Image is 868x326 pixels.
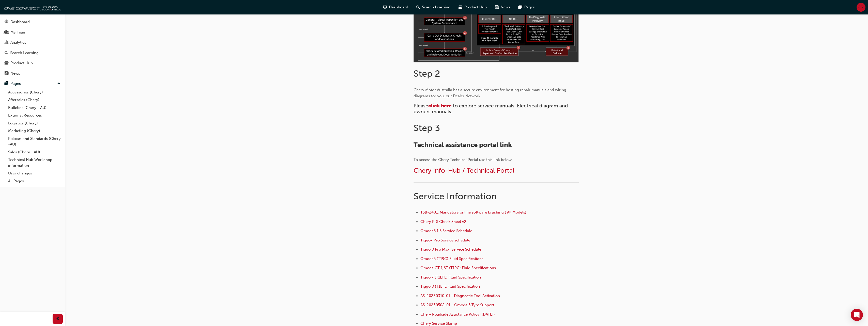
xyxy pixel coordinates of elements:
span: pages-icon [518,4,522,10]
a: Sales (Chery - AU) [6,148,63,156]
a: news-iconNews [491,2,514,12]
a: All Pages [6,177,63,185]
span: To access the Chery Technical Portal use this link below [414,157,512,162]
span: JQ [858,4,864,10]
a: Aftersales (Chery) [6,96,63,104]
a: Dashboard [2,17,63,27]
a: Omoda GT 1,6T (T19C) Fluid Specifications [420,266,496,270]
span: search-icon [5,51,8,55]
a: Search Learning [2,48,63,58]
span: car-icon [459,4,462,10]
a: Omoda5 1.5 Service Schedule [420,229,472,233]
span: Chery Motor Australia has a secure environment for hosting repair manuals and wiring diagrams for... [414,88,567,98]
button: DashboardMy TeamAnalyticsSearch LearningProduct HubNews [2,16,63,79]
a: My Team [2,28,63,37]
span: search-icon [416,4,420,10]
a: Chery Service Stamp [420,321,457,326]
a: pages-iconPages [514,2,539,12]
div: Dashboard [10,19,30,25]
a: guage-iconDashboard [379,2,412,12]
a: Accessories (Chery) [6,88,63,96]
span: pages-icon [5,81,8,86]
a: Technical Hub Workshop information [6,156,63,169]
a: Tiggo 7 (T1EFL) Fluid Specification [420,275,482,280]
div: My Team [10,29,26,35]
a: click here [428,103,452,109]
div: Product Hub [10,60,33,66]
span: Pages [524,4,535,10]
span: guage-icon [383,4,387,10]
a: Tiggo 8 Pro Max Service Schedule [420,247,481,252]
span: Dashboard [389,4,408,10]
a: Tiggo 8 (T1EFL Fluid Specification [420,284,480,289]
a: Marketing (Chery) [6,127,63,135]
a: Analytics [2,38,63,47]
span: Step 2 [414,68,440,79]
button: JQ [857,3,865,12]
a: Policies and Standards (Chery -AU) [6,135,63,148]
div: Open Intercom Messenger [851,309,863,321]
span: News [501,4,510,10]
span: Product Hub [464,4,487,10]
span: news-icon [495,4,499,10]
img: oneconnect [3,2,61,12]
a: AS-20230508-01 - Omoda 5 Tyre Support [420,303,494,307]
a: Bulletins (Chery - AU) [6,104,63,112]
span: up-icon [57,80,61,87]
div: Pages [10,81,21,87]
span: to explore service manuals, Electrical diagram and owners manuals. [414,103,569,115]
div: Search Learning [10,50,39,56]
a: Logistics (Chery) [6,119,63,127]
a: AS-20230310-01 - Diagnostic Tool Activation [420,294,500,298]
span: chart-icon [5,40,8,45]
button: Pages [2,79,63,88]
span: people-icon [5,30,8,35]
a: Product Hub [2,58,63,68]
a: car-iconProduct Hub [454,2,491,12]
a: External Resources [6,111,63,119]
div: Analytics [10,40,26,45]
a: User changes [6,169,63,177]
a: Omoda5 (T19C) Fluid Specifications [420,256,483,261]
a: TSB-2401: Mandatory online software brushing ( All Models) [420,210,526,215]
span: news-icon [5,71,8,76]
a: Chery Info-Hub / Technical Portal [414,167,514,174]
a: Chery PDI Check Sheet v2 [420,219,466,224]
span: prev-icon [56,316,60,322]
a: News [2,69,63,78]
span: Please [414,103,428,109]
a: Tiggo7 Pro Service schedule [420,238,470,242]
div: News [10,71,20,76]
span: Service Information [414,191,497,202]
a: search-iconSearch Learning [412,2,454,12]
a: Chery Roadside Assistance Policy ([DATE]) [420,312,495,317]
span: Step 3 [414,122,440,133]
span: Search Learning [422,4,450,10]
span: car-icon [5,61,8,66]
span: guage-icon [5,20,8,24]
span: Technical assistance portal link [414,141,512,149]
